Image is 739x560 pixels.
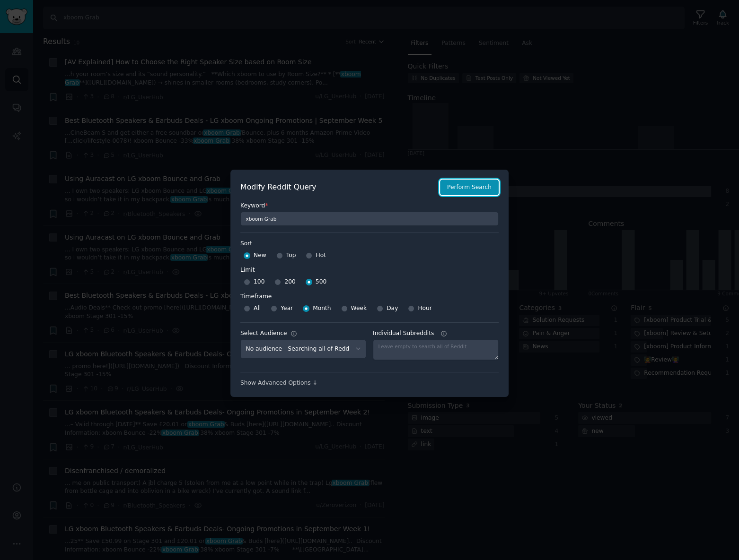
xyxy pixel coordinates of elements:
[281,304,293,313] span: Year
[254,278,264,286] span: 100
[418,304,432,313] span: Hour
[316,278,326,286] span: 500
[254,304,261,313] span: All
[316,251,326,260] span: Hot
[387,304,398,313] span: Day
[240,240,499,248] label: Sort
[351,304,367,313] span: Week
[240,329,287,338] div: Select Audience
[240,202,499,210] label: Keyword
[313,304,331,313] span: Month
[240,289,499,301] label: Timeframe
[240,379,499,388] div: Show Advanced Options ↓
[286,251,296,260] span: Top
[240,212,499,226] input: Keyword to search on Reddit
[240,181,435,193] h2: Modify Reddit Query
[284,278,295,286] span: 200
[254,251,266,260] span: New
[440,180,499,196] button: Perform Search
[373,329,499,338] label: Individual Subreddits
[240,266,255,275] div: Limit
